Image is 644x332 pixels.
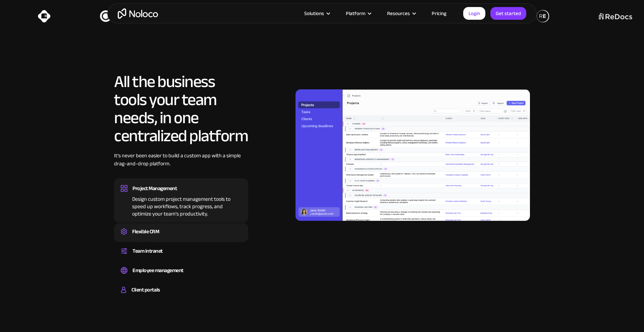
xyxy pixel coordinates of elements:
[121,256,241,258] div: Set up a central space for your team to collaborate, share information, and stay up to date on co...
[114,73,248,145] h2: All the business tools your team needs, in one centralized platform
[387,9,410,18] div: Resources
[132,265,183,275] div: Employee management
[118,8,158,19] a: home
[121,193,241,218] div: Design custom project management tools to speed up workflows, track progress, and optimize your t...
[131,285,160,295] div: Client portals
[296,9,337,18] div: Solutions
[114,152,248,178] div: It’s never been easier to build a custom app with a simple drag-and-drop platform.
[379,9,423,18] div: Resources
[337,9,379,18] div: Platform
[121,295,241,297] div: Build a secure, fully-branded, and personalized client portal that lets your customers self-serve.
[121,275,241,277] div: Easily manage employee information, track performance, and handle HR tasks from a single platform.
[423,9,455,18] a: Pricing
[132,227,159,237] div: Flexible CRM
[132,246,163,256] div: Team intranet
[132,183,177,193] div: Project Management
[346,9,365,18] div: Platform
[490,7,526,20] a: Get started
[304,9,324,18] div: Solutions
[463,7,485,20] a: Login
[121,237,241,239] div: Create a custom CRM that you can adapt to your business’s needs, centralize your workflows, and m...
